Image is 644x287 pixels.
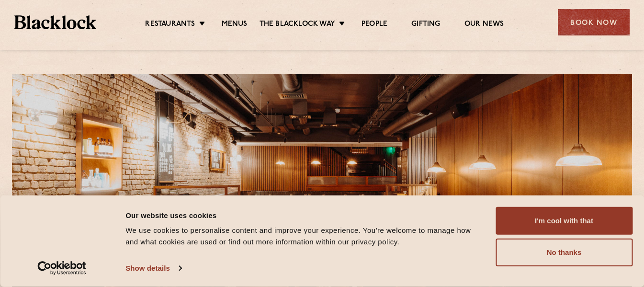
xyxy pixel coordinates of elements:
[125,225,485,248] div: We use cookies to personalise content and improve your experience. You're welcome to manage how a...
[14,15,96,29] img: BL_Textured_Logo-footer-cropped.svg
[464,20,504,30] a: Our News
[558,9,630,35] div: Book Now
[145,20,195,30] a: Restaurants
[20,261,104,276] a: Usercentrics Cookiebot - opens in a new window
[496,239,633,266] button: No thanks
[125,209,485,221] div: Our website uses cookies
[496,207,633,235] button: I'm cool with that
[362,20,387,30] a: People
[260,20,335,30] a: The Blacklock Way
[222,20,248,30] a: Menus
[411,20,440,30] a: Gifting
[125,261,181,276] a: Show details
